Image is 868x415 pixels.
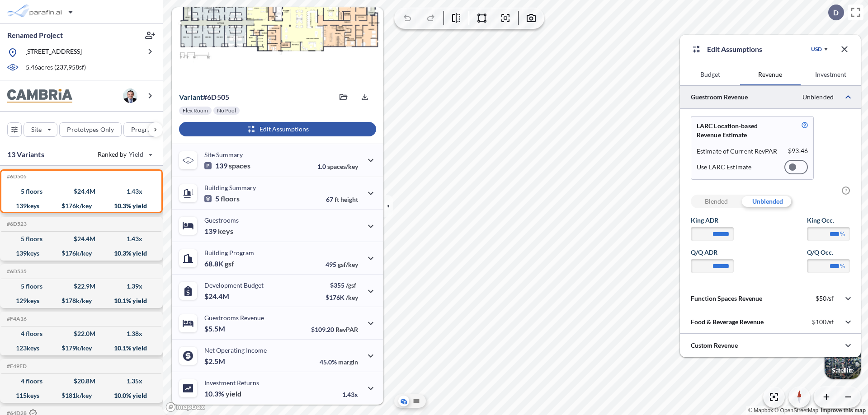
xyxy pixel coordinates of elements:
button: Ranked by Yield [90,147,158,162]
span: /key [346,294,358,301]
button: Prototypes Only [59,122,122,137]
p: Development Budget [204,281,264,289]
span: ? [842,187,850,195]
span: margin [338,358,358,366]
span: Variant [179,93,203,101]
p: # 6d505 [179,93,229,102]
span: spaces/key [327,163,358,170]
span: ft [335,196,339,203]
h5: Click to copy the code [5,221,27,227]
button: Aerial View [398,396,409,406]
img: BrandImage [7,89,72,103]
p: Net Operating Income [204,346,267,354]
p: Guestrooms Revenue [204,314,264,322]
div: USD [811,46,822,53]
span: RevPAR [335,326,358,333]
p: Satellite [832,367,854,374]
p: 68.8K [204,259,234,268]
span: yield [226,389,241,398]
p: 1.0 [317,163,358,170]
p: 1.43x [342,391,358,398]
label: King ADR [691,216,734,225]
p: 67 [326,196,358,203]
span: keys [218,227,233,236]
p: $100/sf [812,318,834,326]
p: 5.46 acres ( 237,958 sf) [26,63,86,73]
span: gsf [225,259,234,268]
p: Renamed Project [7,30,63,40]
p: Flex Room [183,107,208,114]
p: Function Spaces Revenue [691,294,762,303]
a: Mapbox homepage [165,402,205,412]
label: King Occ. [807,216,850,225]
h5: Click to copy the code [5,363,27,369]
p: Use LARC Estimate [697,163,751,171]
span: height [340,196,358,203]
h5: Click to copy the code [5,316,27,322]
div: Unblended [742,195,793,208]
button: Switcher ImageSatellite [825,343,861,379]
p: 45.0% [320,358,358,366]
p: Building Summary [204,184,256,191]
label: % [840,261,845,270]
p: Guestrooms [204,216,239,224]
span: Yield [129,150,144,159]
p: $109.20 [311,326,358,333]
button: Edit Assumptions [179,122,376,136]
button: Site Plan [411,396,422,406]
p: Investment Returns [204,379,259,387]
p: Program [131,125,156,134]
a: Mapbox [748,407,773,414]
p: $2.5M [204,357,226,366]
p: 10.3% [204,389,241,398]
button: Budget [680,64,740,85]
p: $5.5M [204,324,226,333]
p: 139 [204,161,250,170]
p: Site Summary [204,151,243,159]
span: /gsf [346,281,356,289]
p: $ 93.46 [788,147,808,156]
span: spaces [229,161,250,170]
p: Prototypes Only [67,125,114,134]
p: Building Program [204,249,254,256]
p: 139 [204,227,233,236]
p: $50/sf [816,294,834,303]
img: user logo [123,89,137,103]
button: Investment [801,64,861,85]
p: $176K [325,294,358,301]
h5: Click to copy the code [5,268,27,275]
h5: Click to copy the code [5,173,27,180]
p: [STREET_ADDRESS] [25,47,82,58]
p: LARC Location-based Revenue Estimate [697,121,780,140]
label: % [840,229,845,238]
button: Program [123,122,172,137]
label: Q/Q Occ. [807,248,850,257]
span: floors [221,194,240,203]
button: Revenue [740,64,800,85]
a: Improve this map [821,407,866,414]
p: Food & Beverage Revenue [691,317,764,326]
p: $355 [325,281,358,289]
p: $24.4M [204,292,231,301]
p: Estimate of Current RevPAR [697,147,778,156]
p: Custom Revenue [691,341,738,350]
a: OpenStreetMap [774,407,818,414]
p: Site [31,125,42,134]
p: 13 Variants [7,149,44,160]
span: gsf/key [338,261,358,268]
div: Blended [691,195,742,208]
p: D [833,9,839,17]
label: Q/Q ADR [691,248,734,257]
p: No Pool [217,107,236,114]
img: Switcher Image [825,343,861,379]
p: Edit Assumptions [707,44,762,55]
p: 495 [325,261,358,268]
button: Site [24,122,57,137]
p: 5 [204,194,240,203]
